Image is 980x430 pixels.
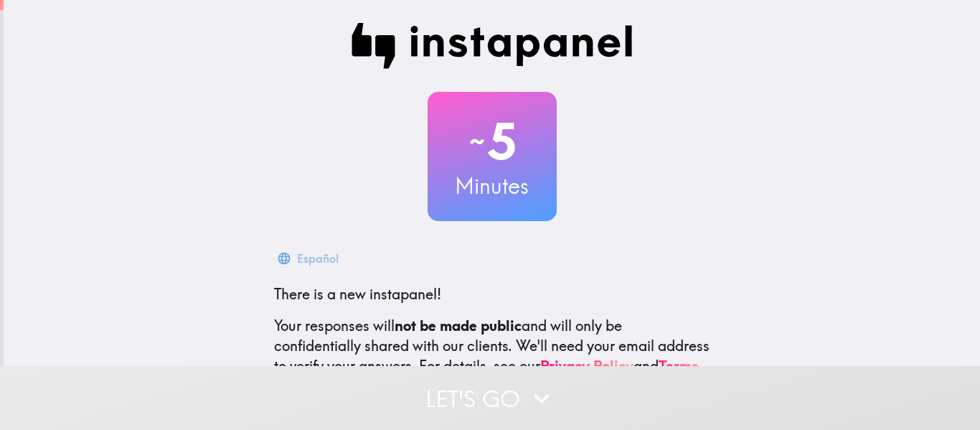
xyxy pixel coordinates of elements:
[540,357,633,375] a: Privacy Policy
[659,357,699,375] a: Terms
[428,171,557,201] h3: Minutes
[352,23,633,69] img: Instapanel
[297,248,339,268] div: Español
[274,316,710,376] p: Your responses will and will only be confidentially shared with our clients. We'll need your emai...
[274,244,344,273] button: Español
[467,120,487,163] span: ~
[274,285,441,303] span: There is a new instapanel!
[428,112,557,171] h2: 5
[395,317,522,335] b: not be made public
